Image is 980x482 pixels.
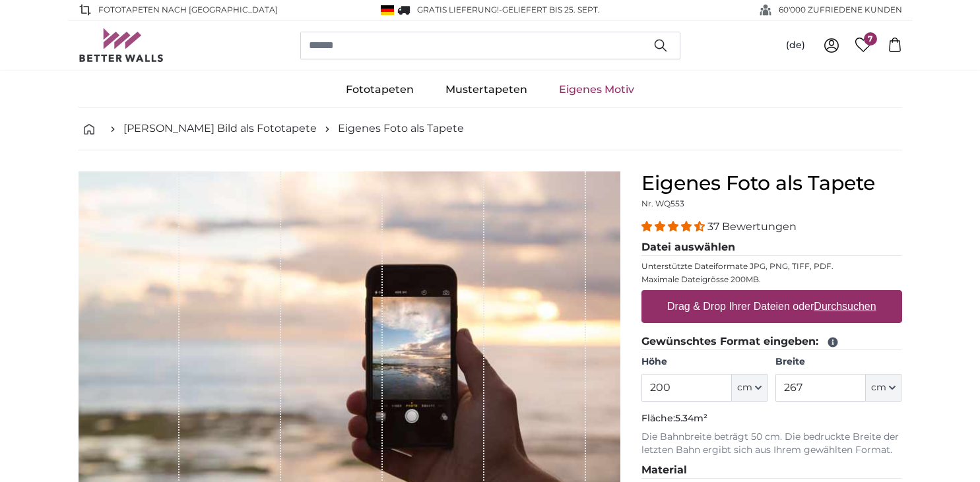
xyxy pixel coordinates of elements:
[641,198,684,208] span: Nr. WQ553
[641,412,902,425] p: Fläche:
[675,412,707,424] span: 5.34m²
[123,121,317,136] a: [PERSON_NAME] Bild als Fototapete
[543,73,650,107] a: Eigenes Motiv
[499,5,600,15] span: -
[417,5,499,15] span: GRATIS Lieferung!
[338,121,464,136] a: Eigenes Foto als Tapete
[707,220,797,233] span: 37 Bewertungen
[732,374,768,402] button: cm
[814,301,876,312] u: Durchsuchen
[641,334,902,350] legend: Gewünschtes Format eingeben:
[98,4,278,16] span: Fototapeten nach [GEOGRAPHIC_DATA]
[864,32,877,45] span: 7
[330,73,430,107] a: Fototapeten
[641,274,902,285] p: Maximale Dateigrösse 200MB.
[381,5,394,15] img: Deutschland
[502,5,600,15] span: Geliefert bis 25. Sept.
[430,73,543,107] a: Mustertapeten
[641,220,707,233] span: 4.32 stars
[871,381,886,394] span: cm
[641,239,902,256] legend: Datei auswählen
[79,28,164,62] img: Betterwalls
[662,293,882,320] label: Drag & Drop Ihrer Dateien oder
[641,261,902,272] p: Unterstützte Dateiformate JPG, PNG, TIFF, PDF.
[775,355,901,369] label: Breite
[641,171,902,195] h1: Eigenes Foto als Tapete
[79,107,902,150] nav: breadcrumbs
[641,355,768,369] label: Höhe
[866,374,901,402] button: cm
[737,381,752,394] span: cm
[779,4,902,16] span: 60'000 ZUFRIEDENE KUNDEN
[775,34,816,57] button: (de)
[641,462,902,479] legend: Material
[641,431,902,457] p: Die Bahnbreite beträgt 50 cm. Die bedruckte Breite der letzten Bahn ergibt sich aus Ihrem gewählt...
